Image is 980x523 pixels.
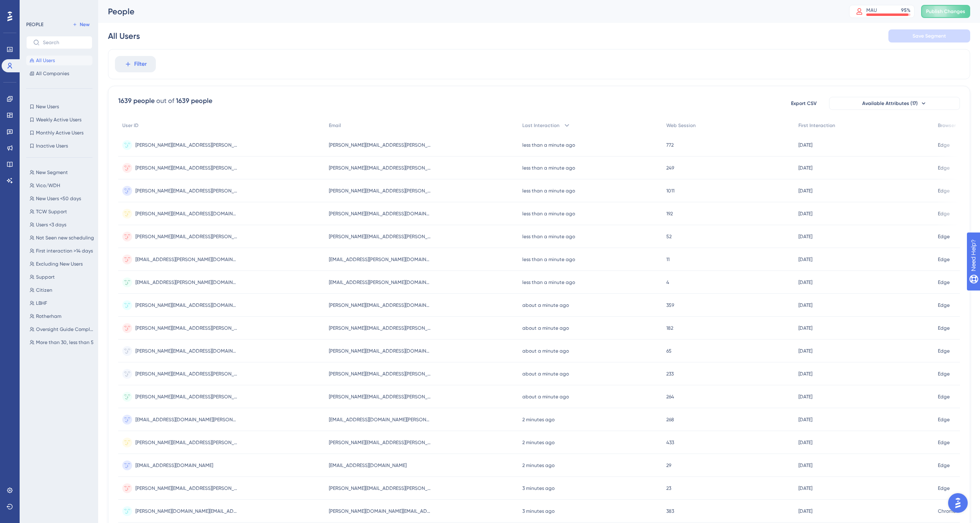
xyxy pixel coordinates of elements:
span: 249 [666,165,674,171]
span: Edge [938,233,950,240]
span: Edge [938,393,950,400]
button: Filter [115,56,156,72]
span: [PERSON_NAME][EMAIL_ADDRESS][PERSON_NAME][DOMAIN_NAME] [135,439,238,446]
span: 29 [666,462,671,469]
span: Edge [938,302,950,308]
span: [PERSON_NAME][EMAIL_ADDRESS][DOMAIN_NAME] [135,302,238,308]
time: [DATE] [798,394,812,400]
span: [PERSON_NAME][DOMAIN_NAME][EMAIL_ADDRESS][PERSON_NAME][DOMAIN_NAME] [135,508,238,514]
button: New Segment [26,168,97,177]
div: 1639 people [176,96,212,106]
time: [DATE] [798,371,812,377]
time: less than a minute ago [522,257,575,262]
span: [PERSON_NAME][EMAIL_ADDRESS][PERSON_NAME][DOMAIN_NAME] [329,439,431,446]
span: [EMAIL_ADDRESS][DOMAIN_NAME] [135,462,213,469]
span: [PERSON_NAME][EMAIL_ADDRESS][PERSON_NAME][DOMAIN_NAME] [135,142,238,148]
span: 65 [666,348,672,354]
span: Need Help? [19,2,51,12]
span: [PERSON_NAME][EMAIL_ADDRESS][PERSON_NAME][DOMAIN_NAME] [135,165,238,171]
span: [PERSON_NAME][EMAIL_ADDRESS][PERSON_NAME][DOMAIN_NAME][PERSON_NAME] [329,371,431,377]
span: [PERSON_NAME][EMAIL_ADDRESS][PERSON_NAME][DOMAIN_NAME] [329,233,431,240]
span: 264 [666,393,674,400]
time: less than a minute ago [522,234,575,239]
button: Rotherham [26,311,97,321]
span: New Users [36,103,59,110]
time: [DATE] [798,257,812,262]
div: MAU [866,7,877,13]
time: about a minute ago [522,371,569,377]
span: [EMAIL_ADDRESS][DOMAIN_NAME][PERSON_NAME] [135,416,238,423]
span: Inactive Users [36,143,68,149]
span: [EMAIL_ADDRESS][PERSON_NAME][DOMAIN_NAME] [329,279,431,286]
time: [DATE] [798,302,812,308]
button: Weekly Active Users [26,115,92,125]
span: Edge [938,142,950,148]
time: [DATE] [798,234,812,239]
span: [PERSON_NAME][EMAIL_ADDRESS][PERSON_NAME][DOMAIN_NAME] [135,393,238,400]
time: [DATE] [798,165,812,171]
span: New [80,21,90,28]
span: More than 30, less than 5 [36,339,94,346]
span: New Users <50 days [36,195,81,202]
time: [DATE] [798,508,812,514]
span: 359 [666,302,674,308]
button: Oversight Guide Completed [26,324,97,334]
button: Not Seen new scheduling [26,233,97,243]
time: 3 minutes ago [522,508,555,514]
span: [PERSON_NAME][EMAIL_ADDRESS][PERSON_NAME][DOMAIN_NAME] [135,485,238,492]
span: Users <3 days [36,221,66,228]
time: [DATE] [798,279,812,285]
time: 2 minutes ago [522,463,555,468]
span: [PERSON_NAME][EMAIL_ADDRESS][PERSON_NAME][DOMAIN_NAME] [329,393,431,400]
span: [EMAIL_ADDRESS][PERSON_NAME][DOMAIN_NAME] [135,279,238,286]
span: [PERSON_NAME][EMAIL_ADDRESS][PERSON_NAME][DOMAIN_NAME] [135,233,238,240]
span: 192 [666,210,673,217]
button: Monthly Active Users [26,128,92,138]
span: Monthly Active Users [36,130,83,136]
span: [PERSON_NAME][EMAIL_ADDRESS][PERSON_NAME][DOMAIN_NAME] [329,485,431,492]
time: [DATE] [798,188,812,194]
time: less than a minute ago [522,211,575,217]
span: 233 [666,371,674,377]
time: less than a minute ago [522,165,575,171]
iframe: UserGuiding AI Assistant Launcher [946,491,970,515]
time: about a minute ago [522,325,569,331]
time: [DATE] [798,440,812,445]
span: Edge [938,462,950,469]
span: Citizen [36,287,52,293]
span: [PERSON_NAME][EMAIL_ADDRESS][DOMAIN_NAME] [135,348,238,354]
time: about a minute ago [522,348,569,354]
span: [PERSON_NAME][EMAIL_ADDRESS][PERSON_NAME][DOMAIN_NAME] [329,325,431,331]
span: 383 [666,508,674,514]
time: less than a minute ago [522,188,575,194]
time: [DATE] [798,211,812,217]
button: Inactive Users [26,141,92,151]
button: Excluding New Users [26,259,97,269]
span: First Interaction [798,122,835,129]
span: First interaction >14 days [36,248,93,254]
div: 1639 people [118,96,155,106]
span: All Companies [36,70,69,77]
span: [EMAIL_ADDRESS][PERSON_NAME][DOMAIN_NAME] [135,256,238,263]
button: Users <3 days [26,220,97,230]
span: Rotherham [36,313,61,320]
span: 772 [666,142,674,148]
button: Vico/WDH [26,181,97,190]
time: [DATE] [798,417,812,422]
span: Edge [938,165,950,171]
span: Edge [938,416,950,423]
span: Edge [938,348,950,354]
button: Publish Changes [921,5,970,18]
span: User ID [122,122,139,129]
div: PEOPLE [26,21,43,28]
button: All Users [26,56,92,65]
span: Edge [938,371,950,377]
div: All Users [108,30,140,42]
button: Export CSV [783,97,824,110]
div: out of [156,96,174,106]
time: [DATE] [798,485,812,491]
span: [PERSON_NAME][EMAIL_ADDRESS][PERSON_NAME][DOMAIN_NAME] [135,325,238,331]
span: 52 [666,233,672,240]
span: LBHF [36,300,47,306]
